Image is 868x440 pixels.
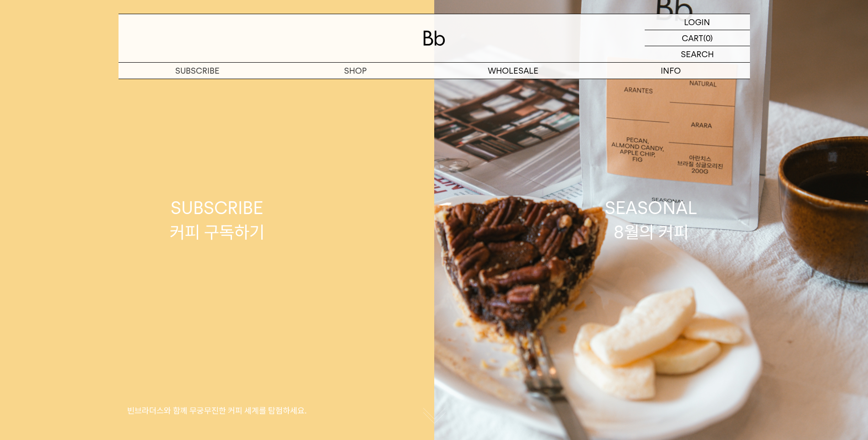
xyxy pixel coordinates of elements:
p: INFO [592,63,750,79]
div: SUBSCRIBE 커피 구독하기 [170,196,264,244]
a: LOGIN [645,14,750,30]
p: (0) [703,30,713,46]
div: SEASONAL 8월의 커피 [605,196,697,244]
p: LOGIN [684,14,710,30]
a: CART (0) [645,30,750,46]
a: SHOP [276,63,434,79]
p: WHOLESALE [434,63,592,79]
p: SEARCH [681,46,714,62]
p: CART [682,30,703,46]
a: SUBSCRIBE [119,63,276,79]
img: 로고 [423,31,445,46]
